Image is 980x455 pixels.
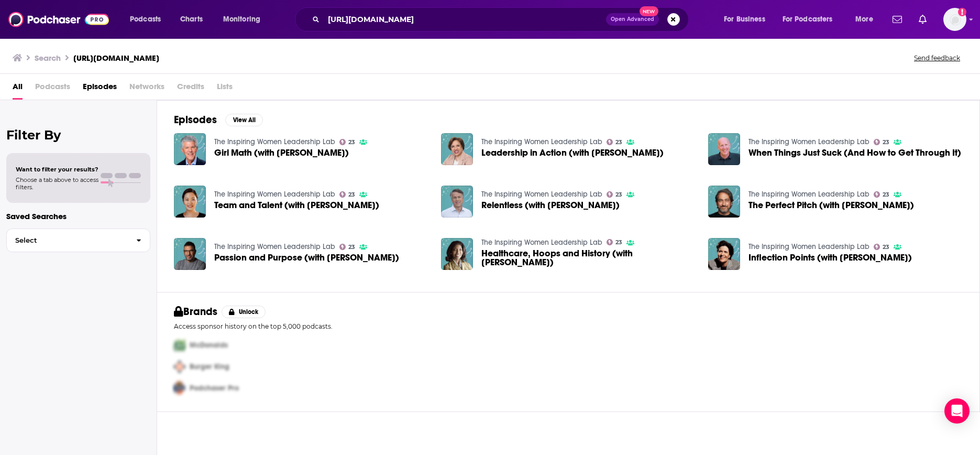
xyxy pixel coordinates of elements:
[883,140,889,145] span: 23
[441,238,473,270] img: Healthcare, Hoops and History (with Dr. Cheryl Pegus)
[348,140,355,145] span: 23
[73,53,159,63] h3: [URL][DOMAIN_NAME]
[8,9,109,29] img: Podchaser - Follow, Share and Rate Podcasts
[708,133,740,165] img: When Things Just Suck (And How to Get Through It)
[217,78,233,100] span: Lists
[855,12,873,27] span: More
[16,176,98,191] span: Choose a tab above to access filters.
[123,11,174,28] button: open menu
[883,245,889,250] span: 23
[222,306,266,318] button: Unlock
[874,139,890,145] a: 23
[481,249,696,267] a: Healthcare, Hoops and History (with Dr. Cheryl Pegus)
[481,249,696,267] span: Healthcare, Hoops and History (with [PERSON_NAME])
[748,190,869,199] a: The Inspiring Women Leadership Lab
[214,242,335,251] a: The Inspiring Women Leadership Lab
[13,78,23,100] a: All
[481,137,602,146] a: The Inspiring Women Leadership Lab
[174,322,963,330] p: Access sponsor history on the top 5,000 podcasts.
[129,78,164,100] span: Networks
[170,356,190,377] img: Second Pro Logo
[640,6,658,16] span: New
[958,8,966,16] svg: Add a profile image
[615,140,622,145] span: 23
[944,398,970,424] div: Open Intercom Messenger
[214,201,379,210] span: Team and Talent (with [PERSON_NAME])
[915,10,931,28] a: Show notifications dropdown
[748,201,914,210] a: The Perfect Pitch (with Josh Makower)
[16,166,98,173] span: Want to filter your results?
[7,237,128,244] span: Select
[339,139,356,145] a: 23
[348,245,355,250] span: 23
[708,186,740,218] a: The Perfect Pitch (with Josh Makower)
[607,239,623,245] a: 23
[481,201,620,210] a: Relentless (with Glen Tullman)
[441,186,473,218] img: Relentless (with Glen Tullman)
[748,148,961,157] a: When Things Just Suck (And How to Get Through It)
[888,10,906,28] a: Show notifications dropdown
[214,201,379,210] a: Team and Talent (with Julie Yoo)
[214,190,335,199] a: The Inspiring Women Leadership Lab
[611,17,654,22] span: Open Advanced
[848,11,886,28] button: open menu
[83,78,117,100] span: Episodes
[214,253,399,262] a: Passion and Purpose (with Andy Slavitt)
[174,305,217,318] h2: Brands
[180,12,203,27] span: Charts
[6,211,150,221] p: Saved Searches
[943,8,966,31] img: User Profile
[305,7,699,31] div: Search podcasts, credits, & more...
[607,191,623,198] a: 23
[615,192,622,197] span: 23
[170,377,190,399] img: Third Pro Logo
[223,12,260,27] span: Monitoring
[174,113,217,126] h2: Episodes
[225,114,263,126] button: View All
[339,191,356,198] a: 23
[190,384,239,393] span: Podchaser Pro
[615,240,622,245] span: 23
[748,201,914,210] span: The Perfect Pitch (with [PERSON_NAME])
[324,11,606,28] input: Search podcasts, credits, & more...
[174,186,206,218] a: Team and Talent (with Julie Yoo)
[874,244,890,250] a: 23
[748,253,912,262] span: Inflection Points (with [PERSON_NAME])
[130,12,161,27] span: Podcasts
[174,238,206,270] a: Passion and Purpose (with Andy Slavitt)
[708,238,740,270] img: Inflection Points (with Kara Swisher)
[35,53,61,63] h3: Search
[748,137,869,146] a: The Inspiring Women Leadership Lab
[481,148,664,157] span: Leadership in Action (with [PERSON_NAME])
[481,201,620,210] span: Relentless (with [PERSON_NAME])
[348,192,355,197] span: 23
[606,13,659,26] button: Open AdvancedNew
[173,11,209,28] a: Charts
[724,12,765,27] span: For Business
[874,191,890,198] a: 23
[214,253,399,262] span: Passion and Purpose (with [PERSON_NAME])
[607,139,623,145] a: 23
[481,148,664,157] a: Leadership in Action (with Toni Townes-Whitley)
[190,362,229,371] span: Burger King
[883,192,889,197] span: 23
[190,341,228,350] span: McDonalds
[943,8,966,31] span: Logged in as HBurn
[748,253,912,262] a: Inflection Points (with Kara Swisher)
[717,11,778,28] button: open menu
[174,113,263,126] a: EpisodesView All
[174,133,206,165] img: Girl Math (with Lee Shapiro)
[170,334,190,356] img: First Pro Logo
[783,12,833,27] span: For Podcasters
[214,148,349,157] span: Girl Math (with [PERSON_NAME])
[441,133,473,165] img: Leadership in Action (with Toni Townes-Whitley)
